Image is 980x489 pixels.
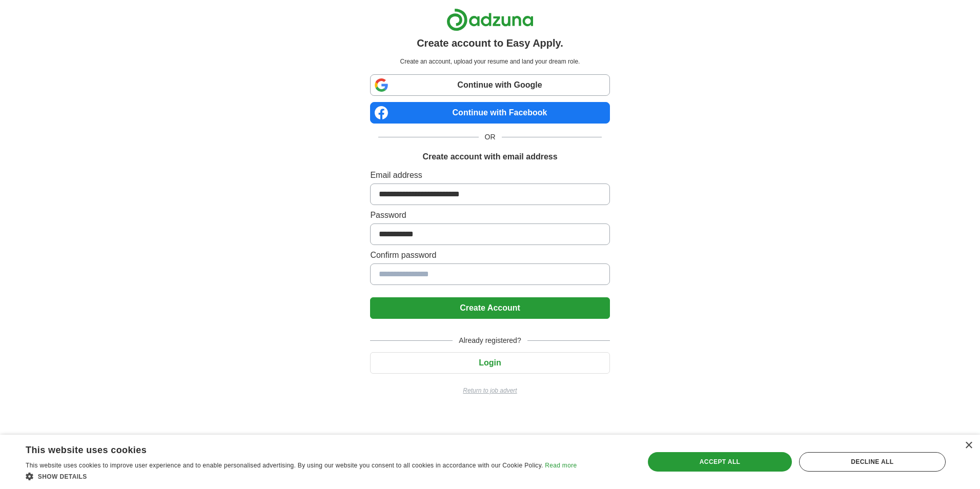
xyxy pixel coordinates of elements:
[370,249,609,261] label: Confirm password
[479,132,502,142] span: OR
[370,209,609,221] label: Password
[38,473,87,480] span: Show details
[370,74,609,96] a: Continue with Google
[453,335,527,346] span: Already registered?
[417,35,563,51] h1: Create account to Easy Apply.
[446,8,534,31] img: Adzuna logo
[799,452,946,472] div: Decline all
[545,462,577,469] a: Read more, opens a new window
[26,471,577,481] div: Show details
[370,358,609,367] a: Login
[648,452,791,472] div: Accept all
[422,151,557,163] h1: Create account with email address
[370,352,609,374] button: Login
[26,441,551,456] div: This website uses cookies
[26,462,543,469] span: This website uses cookies to improve user experience and to enable personalised advertising. By u...
[965,442,972,450] div: Close
[370,102,609,124] a: Continue with Facebook
[370,297,609,319] button: Create Account
[370,386,609,395] a: Return to job advert
[370,169,609,181] label: Email address
[372,57,607,66] p: Create an account, upload your resume and land your dream role.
